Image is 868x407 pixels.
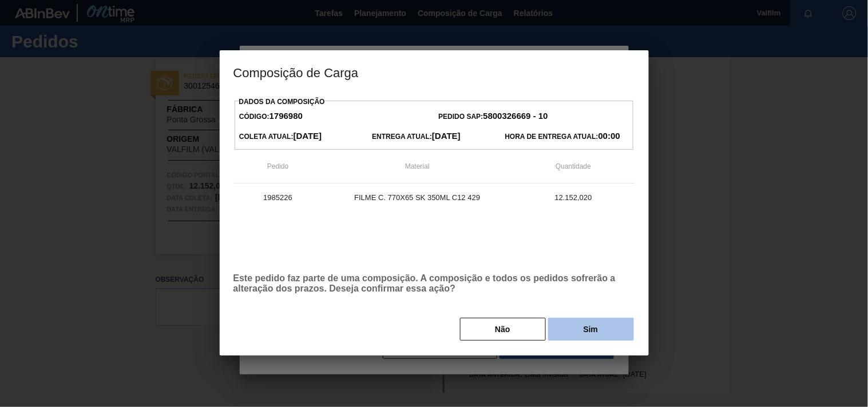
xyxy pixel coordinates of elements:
[239,98,325,106] label: Dados da Composição
[460,318,546,341] button: Não
[269,111,303,121] strong: 1796980
[432,131,461,141] strong: [DATE]
[233,183,323,212] td: 1985226
[483,111,548,121] strong: 5800326669 - 10
[239,113,303,121] span: Código:
[439,113,548,121] span: Pedido SAP:
[323,183,512,212] td: FILME C. 770X65 SK 350ML C12 429
[548,318,634,341] button: Sim
[405,162,430,170] span: Material
[372,133,461,141] span: Entrega Atual:
[239,133,322,141] span: Coleta Atual:
[512,183,635,212] td: 12.152,020
[599,131,620,141] strong: 00:00
[556,162,591,170] span: Quantidade
[267,162,288,170] span: Pedido
[294,131,322,141] strong: [DATE]
[505,133,620,141] span: Hora de Entrega Atual:
[233,273,635,294] p: Este pedido faz parte de uma composição. A composição e todos os pedidos sofrerão a alteração dos...
[220,50,649,94] h3: Composição de Carga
